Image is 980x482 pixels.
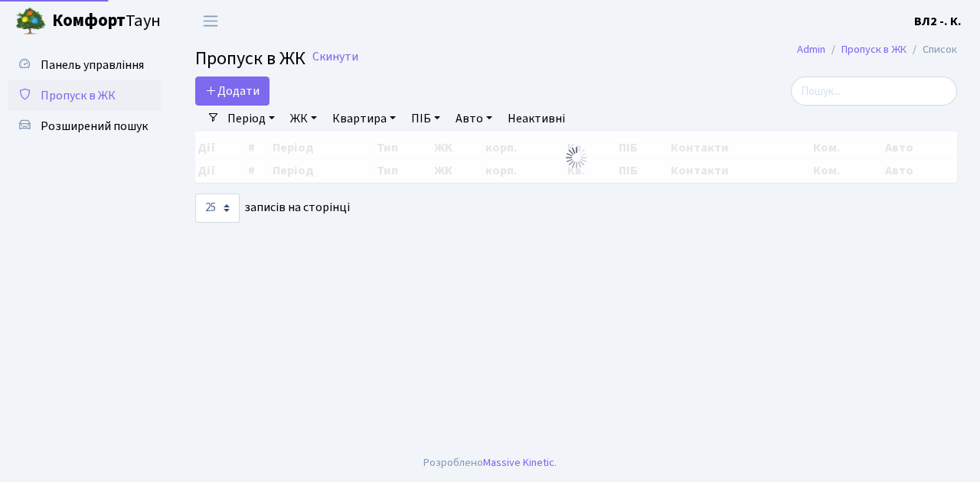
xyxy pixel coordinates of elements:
span: Розширений пошук [41,118,148,135]
span: Таун [52,8,161,34]
a: ВЛ2 -. К. [914,12,962,31]
span: Додати [205,83,260,99]
span: Панель управління [41,57,144,73]
a: Massive Kinetic [483,454,554,471]
span: Пропуск в ЖК [195,45,305,72]
select: записів на сторінці [195,194,240,223]
a: Розширений пошук [8,111,161,142]
img: logo.png [15,6,46,37]
a: Пропуск в ЖК [8,80,161,111]
a: Додати [195,77,269,106]
input: Пошук... [791,77,957,106]
nav: breadcrumb [774,34,980,66]
a: Панель управління [8,50,161,80]
a: Авто [449,106,498,132]
a: ПІБ [405,106,446,132]
a: Скинути [312,50,358,64]
a: Квартира [326,106,402,132]
label: записів на сторінці [195,194,350,223]
img: Обробка... [564,145,589,170]
b: ВЛ2 -. К. [914,13,962,30]
a: Admin [797,41,825,57]
a: Неактивні [501,106,571,132]
a: Період [221,106,281,132]
a: ЖК [284,106,323,132]
li: Список [906,41,957,58]
a: Пропуск в ЖК [841,41,906,57]
button: Переключити навігацію [191,8,230,34]
div: Розроблено . [423,454,557,471]
span: Пропуск в ЖК [41,87,116,104]
b: Комфорт [52,8,126,33]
